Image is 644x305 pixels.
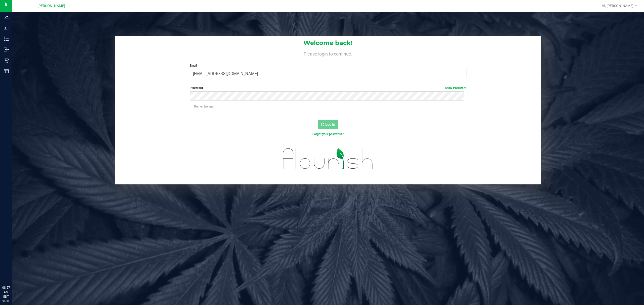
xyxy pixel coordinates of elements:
inline-svg: Analytics [4,15,9,20]
span: [PERSON_NAME] [37,4,65,8]
span: Hi, [PERSON_NAME]! [602,4,634,8]
input: Remember me [190,105,193,109]
h4: Please login to continue. [115,50,541,56]
inline-svg: Inventory [4,36,9,41]
a: Show Password [445,86,466,90]
span: Password [190,86,203,90]
button: Log In [318,120,338,129]
label: Email [190,63,466,68]
inline-svg: Retail [4,58,9,63]
label: Remember me [190,104,213,109]
a: Forgot your password? [312,132,344,136]
h1: Welcome back! [115,40,541,46]
img: flourish_logo.svg [275,142,381,176]
span: Log In [325,122,335,126]
inline-svg: Inbound [4,25,9,30]
p: 08:57 AM EDT [2,285,10,299]
p: 09/29 [2,299,10,303]
inline-svg: Reports [4,69,9,74]
inline-svg: Outbound [4,47,9,52]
